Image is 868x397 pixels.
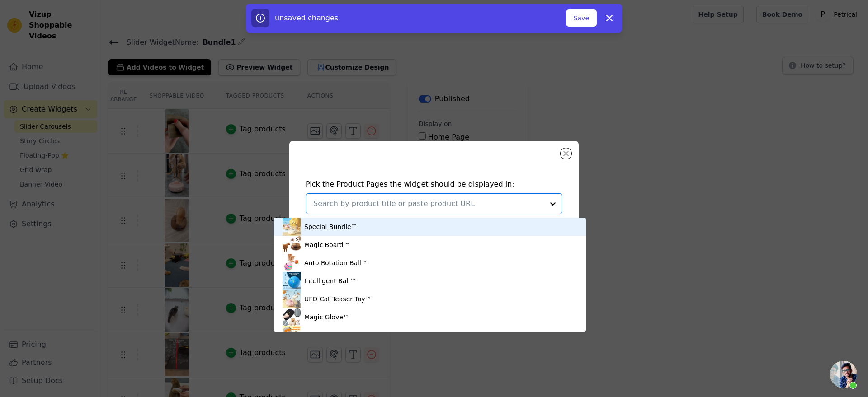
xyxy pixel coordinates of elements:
img: product thumbnail [283,272,301,290]
div: Intelligent Ball™ [304,276,356,285]
div: UFO Cat Teaser Toy™ [304,294,372,304]
div: Auto Rotation Ball™ [304,258,368,267]
button: Save [566,9,597,27]
button: Close modal [561,148,571,159]
img: product thumbnail [283,254,301,272]
div: Magic Brush™ [304,331,349,340]
div: Magic Glove™ [304,313,349,322]
h4: Pick the Product Pages the widget should be displayed in: [306,179,562,190]
div: Magic Board™ [304,240,350,249]
input: Search by product title or paste product URL [313,198,544,209]
img: product thumbnail [283,290,301,308]
img: product thumbnail [283,218,301,236]
img: product thumbnail [283,326,301,344]
img: product thumbnail [283,236,301,254]
span: unsaved changes [275,14,338,22]
img: product thumbnail [283,308,301,326]
div: Special Bundle™ [304,222,358,231]
a: Open chat [830,361,857,388]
